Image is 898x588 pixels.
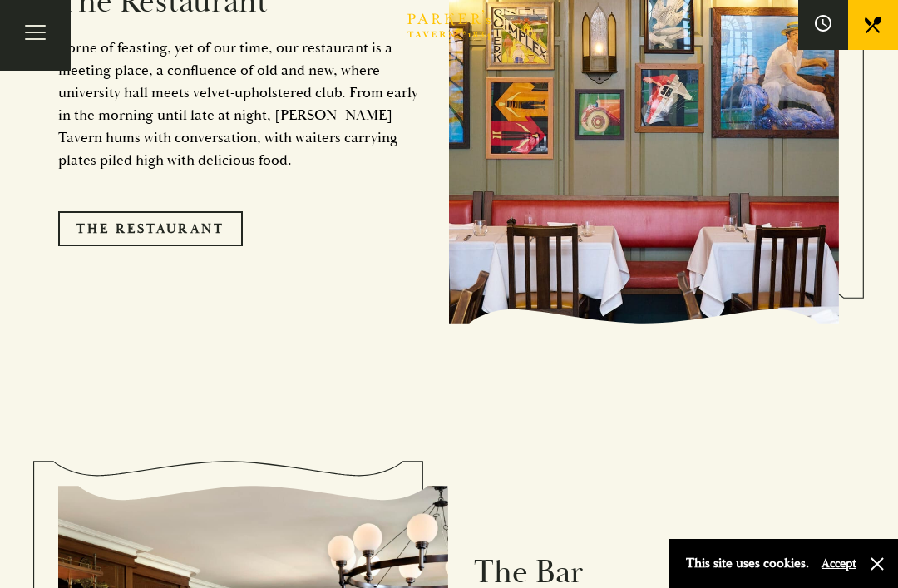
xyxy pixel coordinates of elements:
[686,551,809,576] p: This site uses cookies.
[58,211,243,246] a: The Restaurant
[869,556,886,572] button: Close and accept
[822,556,856,571] button: Accept
[58,37,424,171] p: Borne of feasting, yet of our time, our restaurant is a meeting place, a confluence of old and ne...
